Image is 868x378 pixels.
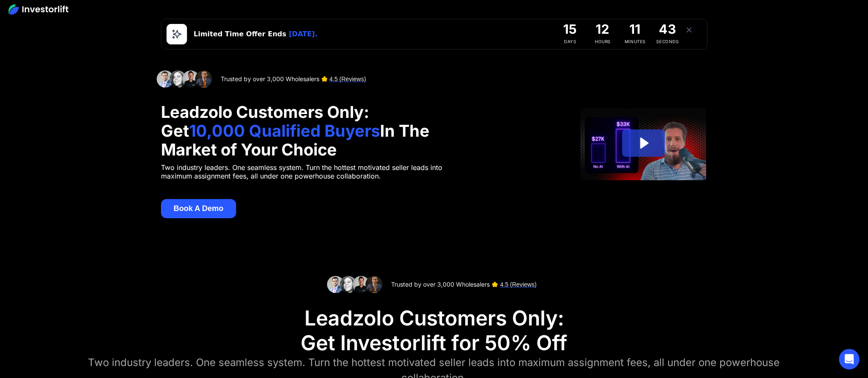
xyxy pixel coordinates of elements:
[321,76,327,82] img: Star image
[194,29,286,39] div: Limited Time Offer Ends
[221,75,319,83] div: Trusted by over 3,000 Wholesalers
[289,30,318,38] strong: [DATE].
[500,280,537,289] a: 4.5 (Reviews)
[492,281,498,287] img: Star image
[557,23,584,35] div: 15
[654,37,681,46] div: Seconds
[301,306,567,355] div: Leadzolo Customers Only: Get Investorlift for 50% Off
[161,199,237,218] button: Book A Demo
[589,37,617,46] div: Hours
[391,280,490,289] div: Trusted by over 3,000 Wholesalers
[589,23,617,35] div: 12
[839,349,859,369] div: Open Intercom Messenger
[330,75,366,83] a: 4.5 (Reviews)
[161,103,462,159] h1: Leadzolo Customers Only: Get In The Market of Your Choice
[557,37,584,46] div: Days
[161,163,462,180] p: Two industry leaders. One seamless system. Turn the hottest motivated seller leads into maximum a...
[189,121,380,141] span: 10,000 Qualified Buyers
[622,37,649,46] div: Minutes
[654,23,681,35] div: 43
[622,23,649,35] div: 11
